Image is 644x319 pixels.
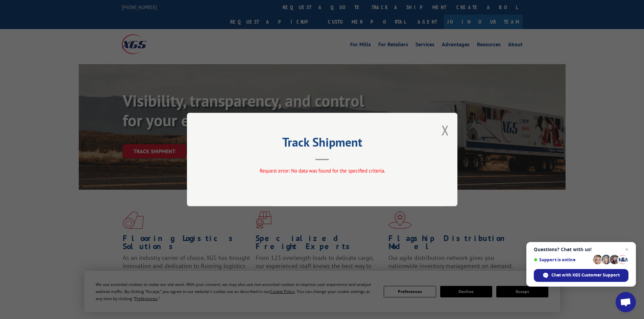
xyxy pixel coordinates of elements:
[616,292,636,312] div: Open chat
[534,257,591,262] span: Support is online
[623,245,631,254] span: Close chat
[259,167,385,174] span: Request error: No data was found for the specified criteria.
[551,272,620,278] span: Chat with XGS Customer Support
[534,247,628,252] span: Questions? Chat with us!
[221,137,424,150] h2: Track Shipment
[534,269,628,282] div: Chat with XGS Customer Support
[442,121,449,139] button: Close modal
